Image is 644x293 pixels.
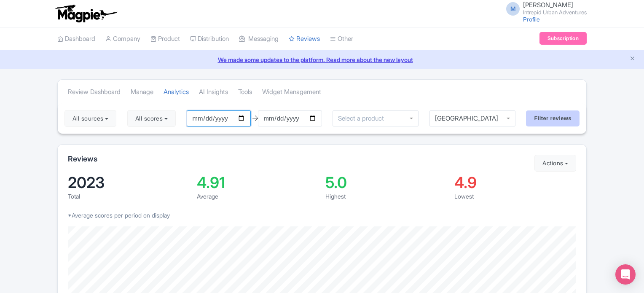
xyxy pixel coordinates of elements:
a: We made some updates to the platform. Read more about the new layout [5,55,639,64]
input: Filter reviews [526,110,580,126]
a: Product [150,27,180,51]
a: Widget Management [262,81,321,104]
div: 5.0 [325,175,448,190]
div: [GEOGRAPHIC_DATA] [435,115,510,122]
button: All scores [127,110,176,127]
button: Close announcement [629,54,636,64]
a: AI Insights [199,81,228,104]
a: Manage [131,81,153,104]
a: M [PERSON_NAME] Intrepid Urban Adventures [501,2,587,15]
div: 4.9 [454,175,577,190]
span: M [506,2,520,16]
div: 2023 [68,175,190,190]
img: logo-ab69f6fb50320c5b225c76a69d11143b.png [53,4,118,23]
small: Intrepid Urban Adventures [523,10,587,15]
div: Open Intercom Messenger [615,264,636,285]
div: 4.91 [197,175,319,190]
input: Select a product [338,115,389,122]
a: Reviews [289,27,320,51]
p: *Average scores per period on display [68,211,576,220]
a: Company [105,27,140,51]
a: Messaging [239,27,279,51]
div: Highest [325,192,448,201]
a: Analytics [164,81,189,104]
a: Other [330,27,353,51]
a: Review Dashboard [68,81,121,104]
a: Tools [238,81,252,104]
a: Subscription [539,32,587,45]
button: All sources [64,110,116,127]
button: Actions [534,155,576,172]
div: Lowest [454,192,577,201]
a: Distribution [190,27,229,51]
div: Average [197,192,319,201]
span: [PERSON_NAME] [523,1,573,9]
div: Total [68,192,190,201]
a: Profile [523,16,540,23]
a: Dashboard [57,27,95,51]
h2: Reviews [68,155,97,163]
